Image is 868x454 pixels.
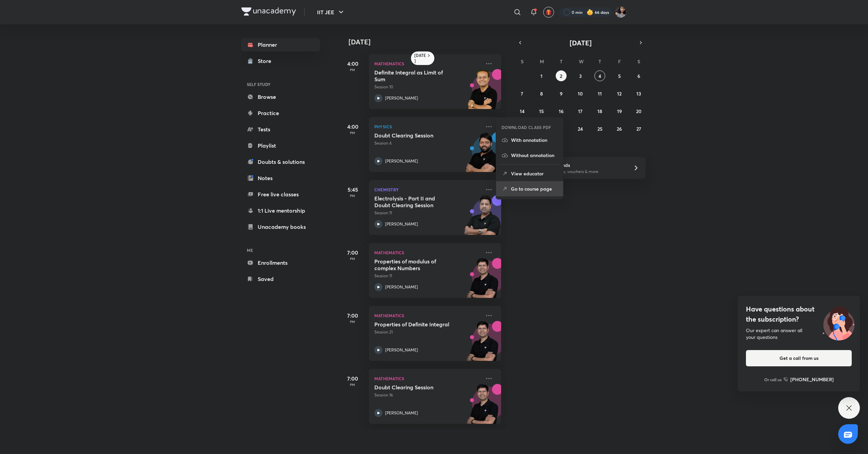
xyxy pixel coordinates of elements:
abbr: September 1, 2025 [540,73,542,79]
button: September 17, 2025 [575,106,586,116]
abbr: Monday [540,58,544,65]
p: Or call us [764,376,782,383]
button: September 19, 2025 [614,106,625,116]
a: Planner [241,38,320,51]
abbr: Friday [618,58,621,65]
p: [PERSON_NAME] [385,158,418,164]
a: Free live classes [241,188,320,201]
abbr: September 27, 2025 [636,126,641,132]
a: Browse [241,90,320,104]
abbr: September 4, 2025 [598,73,601,79]
p: Mathematics [374,311,481,320]
h6: Refer friends [541,161,625,169]
button: September 16, 2025 [556,106,567,116]
button: September 10, 2025 [575,88,586,99]
abbr: September 24, 2025 [578,126,583,132]
p: Mathematics [374,248,481,257]
abbr: September 16, 2025 [559,108,564,114]
p: [PERSON_NAME] [385,410,418,416]
p: Session 11 [374,210,481,216]
button: September 7, 2025 [517,88,528,99]
img: unacademy [464,69,501,116]
p: PM [339,383,366,387]
img: Company Logo [241,7,296,16]
abbr: Thursday [598,58,601,65]
span: [DATE] [570,38,592,47]
abbr: Tuesday [560,58,563,65]
p: Mathematics [374,60,481,68]
a: Enrollments [241,256,320,269]
p: Session 10 [374,84,481,90]
a: Store [241,54,320,68]
p: Session 16 [374,392,481,398]
a: [PHONE_NUMBER] [784,376,834,383]
abbr: September 10, 2025 [578,90,583,97]
button: IIT JEE [313,5,349,19]
h5: Properties of Definite Integral [374,321,459,328]
h5: 7:00 [339,374,366,383]
h5: Doubt Clearing Session [374,132,459,139]
img: unacademy [464,321,501,368]
a: Unacademy books [241,220,320,234]
h4: [DATE] [349,38,508,46]
a: Saved [241,272,320,286]
p: View educator [511,170,558,177]
p: PM [339,194,366,198]
p: Physics [374,123,481,131]
abbr: September 12, 2025 [617,90,622,97]
div: Store [258,57,275,65]
button: [DATE] [525,38,636,47]
h5: 7:00 [339,311,366,320]
abbr: September 11, 2025 [598,90,602,97]
abbr: September 6, 2025 [637,73,640,79]
p: Win a laptop, vouchers & more [541,169,625,175]
button: September 13, 2025 [633,88,644,99]
p: PM [339,68,366,72]
abbr: September 7, 2025 [521,90,523,97]
p: [PERSON_NAME] [385,284,418,290]
a: Practice [241,106,320,120]
button: September 1, 2025 [536,70,547,81]
button: September 18, 2025 [594,106,605,116]
button: September 27, 2025 [633,123,644,134]
div: Our expert can answer all your questions [746,327,852,341]
button: September 24, 2025 [575,123,586,134]
p: PM [339,131,366,135]
button: September 6, 2025 [633,70,644,81]
p: Chemistry [374,186,481,194]
button: September 2, 2025 [556,70,567,81]
p: [PERSON_NAME] [385,95,418,101]
img: streak [587,9,593,16]
abbr: September 15, 2025 [539,108,544,114]
a: Doubts & solutions [241,155,320,169]
h5: Definite Integral as Limit of Sum [374,69,459,83]
abbr: Wednesday [579,58,584,65]
abbr: Sunday [521,58,524,65]
p: Session 11 [374,273,481,279]
h4: Have questions about the subscription? [746,304,852,324]
p: [PERSON_NAME] [385,221,418,227]
button: Get a call from us [746,350,852,366]
p: Mathematics [374,374,481,383]
img: unacademy [464,258,501,305]
button: September 5, 2025 [614,70,625,81]
h6: [DATE] [414,53,426,64]
a: Tests [241,123,320,136]
button: September 12, 2025 [614,88,625,99]
p: With annotation [511,136,558,144]
a: Company Logo [241,7,296,17]
h5: 4:00 [339,60,366,68]
button: September 25, 2025 [594,123,605,134]
abbr: September 20, 2025 [636,108,642,114]
img: unacademy [464,195,501,242]
button: September 15, 2025 [536,106,547,116]
a: 1:1 Live mentorship [241,204,320,217]
p: [PERSON_NAME] [385,347,418,353]
a: Notes [241,171,320,185]
p: Session 21 [374,329,481,335]
p: Session 4 [374,140,481,146]
img: unacademy [464,132,501,179]
h5: 4:00 [339,123,366,131]
button: September 3, 2025 [575,70,586,81]
p: Go to course page [511,185,558,192]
